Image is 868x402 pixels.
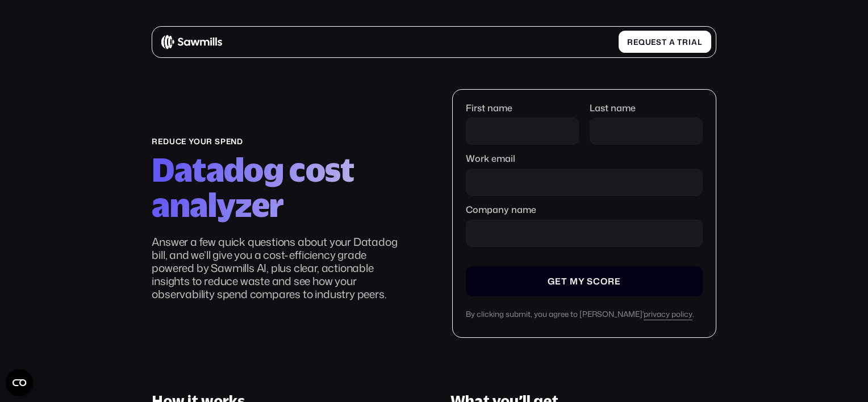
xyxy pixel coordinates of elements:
span: r [682,37,688,47]
span: e [651,37,656,47]
label: Work email [466,153,702,164]
label: Company name [466,204,702,215]
form: Company name [466,103,702,320]
label: Last name [590,103,703,114]
span: t [677,37,682,47]
div: reduce your spend [152,137,409,146]
div: By clicking submit, you agree to [PERSON_NAME]' . [466,309,702,320]
span: e [633,37,639,47]
span: a [691,37,698,47]
span: u [645,37,652,47]
span: t [662,37,667,47]
span: a [669,37,675,47]
span: s [656,37,662,47]
h2: Datadog cost analyzer [152,152,409,223]
a: privacy policy [644,309,692,320]
p: Answer a few quick questions about your Datadog bill, and we’ll give you a cost-efficiency grade ... [152,236,409,301]
a: Requestatrial [619,31,711,53]
button: Open CMP widget [6,369,33,396]
span: R [627,37,633,47]
span: q [639,37,645,47]
span: i [688,37,691,47]
label: First name [466,103,579,114]
span: l [698,37,703,47]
